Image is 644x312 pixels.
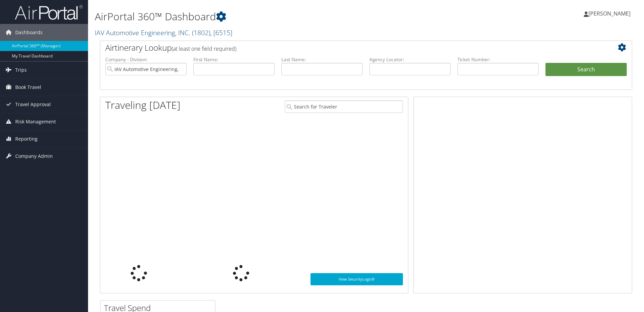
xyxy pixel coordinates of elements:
[15,24,43,41] span: Dashboards
[193,56,275,63] label: First Name:
[15,148,53,165] span: Company Admin
[105,42,582,53] h2: Airtinerary Lookup
[285,100,403,113] input: Search for Traveler
[584,3,637,24] a: [PERSON_NAME]
[15,96,51,113] span: Travel Approval
[15,130,38,147] span: Reporting
[15,113,56,130] span: Risk Management
[172,45,236,52] span: (at least one field required)
[588,10,630,17] span: [PERSON_NAME]
[457,56,539,63] label: Ticket Number:
[210,28,232,37] span: , [ 6515 ]
[105,98,180,112] h1: Traveling [DATE]
[310,273,403,285] a: View SecurityLogic®
[192,28,210,37] span: ( 1802 )
[369,56,451,63] label: Agency Locator:
[95,9,456,24] h1: AirPortal 360™ Dashboard
[105,56,187,63] label: Company - Division:
[15,62,27,78] span: Trips
[95,28,232,37] a: IAV Automotive Engineering, INC.
[15,4,83,20] img: airportal-logo.png
[15,79,41,96] span: Book Travel
[545,63,627,76] button: Search
[281,56,363,63] label: Last Name:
